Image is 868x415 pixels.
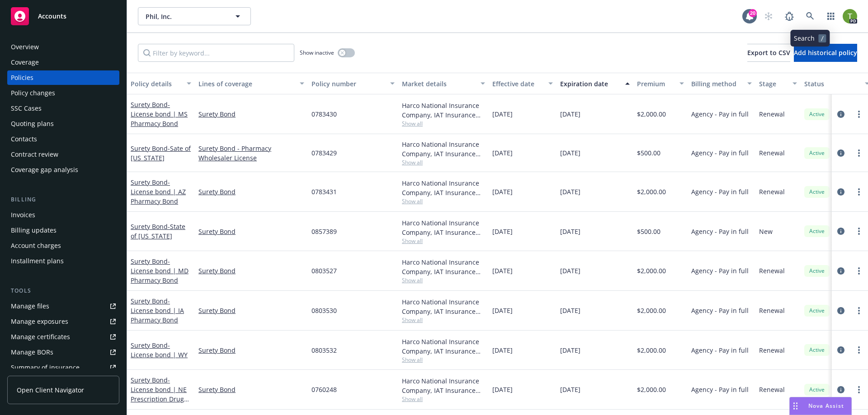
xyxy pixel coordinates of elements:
span: - License bond | NE Prescription Drug Wholesale [131,376,189,413]
a: Accounts [7,4,119,29]
a: Manage files [7,299,119,313]
div: Premium [637,79,674,89]
div: Harco National Insurance Company, IAT Insurance Group [402,337,485,356]
a: Surety Bond [131,222,185,240]
span: [DATE] [560,266,580,275]
span: Phil, Inc. [146,12,224,21]
span: 0803530 [311,306,337,315]
div: Harco National Insurance Company, IAT Insurance Group [402,178,485,197]
span: 0803532 [311,345,337,355]
span: Agency - Pay in full [691,385,749,394]
span: [DATE] [560,306,580,315]
span: Show all [402,395,485,403]
a: circleInformation [835,345,846,355]
a: Surety Bond [198,227,304,236]
a: SSC Cases [7,101,119,116]
div: Manage certificates [11,330,70,344]
a: Surety Bond [131,178,186,205]
span: New [759,227,773,236]
span: 0760248 [311,385,337,394]
div: Overview [11,40,39,54]
a: more [854,226,864,237]
span: Renewal [759,306,785,315]
div: Account charges [11,238,61,253]
span: Renewal [759,109,785,119]
span: Agency - Pay in full [691,109,749,119]
a: Surety Bond [131,341,188,359]
button: Billing method [688,73,755,94]
a: circleInformation [835,305,846,316]
div: Coverage [11,55,39,70]
div: Tools [7,286,119,295]
button: Premium [633,73,688,94]
span: Active [808,227,826,235]
a: Surety Bond [198,187,304,196]
span: [DATE] [560,345,580,355]
button: Nova Assist [789,397,852,415]
button: Stage [755,73,801,94]
button: Policy number [308,73,398,94]
span: [DATE] [492,187,513,196]
span: Renewal [759,266,785,275]
span: [DATE] [492,306,513,315]
span: Open Client Navigator [17,385,84,395]
a: Surety Bond - Pharmacy Wholesaler License [198,144,304,163]
span: Show all [402,316,485,324]
div: Policy changes [11,86,55,100]
a: Summary of insurance [7,360,119,375]
a: Report a Bug [780,7,798,25]
span: $2,000.00 [637,266,666,275]
a: circleInformation [835,384,846,395]
span: Renewal [759,187,785,196]
a: Coverage gap analysis [7,163,119,177]
span: Accounts [38,13,66,20]
button: Effective date [489,73,557,94]
div: Harco National Insurance Company, IAT Insurance Group [402,376,485,395]
div: Harco National Insurance Company, IAT Insurance Group [402,257,485,276]
a: Coverage [7,55,119,70]
span: Active [808,267,826,275]
a: Surety Bond [198,109,304,119]
div: Installment plans [11,254,64,268]
div: Policies [11,70,33,85]
span: $2,000.00 [637,306,666,315]
span: Active [808,110,826,118]
span: $2,000.00 [637,385,666,394]
span: Active [808,386,826,394]
div: Harco National Insurance Company, IAT Insurance Group [402,297,485,316]
button: Policy details [127,73,195,94]
span: - State of [US_STATE] [131,222,185,240]
a: Quoting plans [7,117,119,131]
span: [DATE] [492,345,513,355]
div: Harco National Insurance Company, IAT Insurance Group [402,140,485,159]
div: Contract review [11,147,58,162]
a: Manage exposures [7,314,119,329]
a: more [854,109,864,120]
span: Agency - Pay in full [691,187,749,196]
span: - License bond | MS Pharmacy Bond [131,100,188,128]
span: $500.00 [637,227,660,236]
a: Surety Bond [131,376,187,413]
a: Policies [7,70,119,85]
div: Coverage gap analysis [11,163,78,177]
a: Manage BORs [7,345,119,359]
div: Expiration date [560,79,620,89]
a: more [854,148,864,159]
a: more [854,345,864,355]
button: Export to CSV [747,44,790,62]
a: more [854,305,864,316]
span: Renewal [759,148,785,158]
div: Manage files [11,299,49,313]
span: Show all [402,276,485,284]
input: Filter by keyword... [138,44,294,62]
a: Search [801,7,819,25]
div: Billing [7,195,119,204]
div: Contacts [11,132,37,146]
span: Agency - Pay in full [691,148,749,158]
a: circleInformation [835,226,846,237]
a: Installment plans [7,254,119,268]
span: Add historical policy [794,48,857,57]
span: - License bond | MD Pharmacy Bond [131,257,189,284]
div: Harco National Insurance Company, IAT Insurance Group [402,101,485,120]
a: circleInformation [835,109,846,120]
